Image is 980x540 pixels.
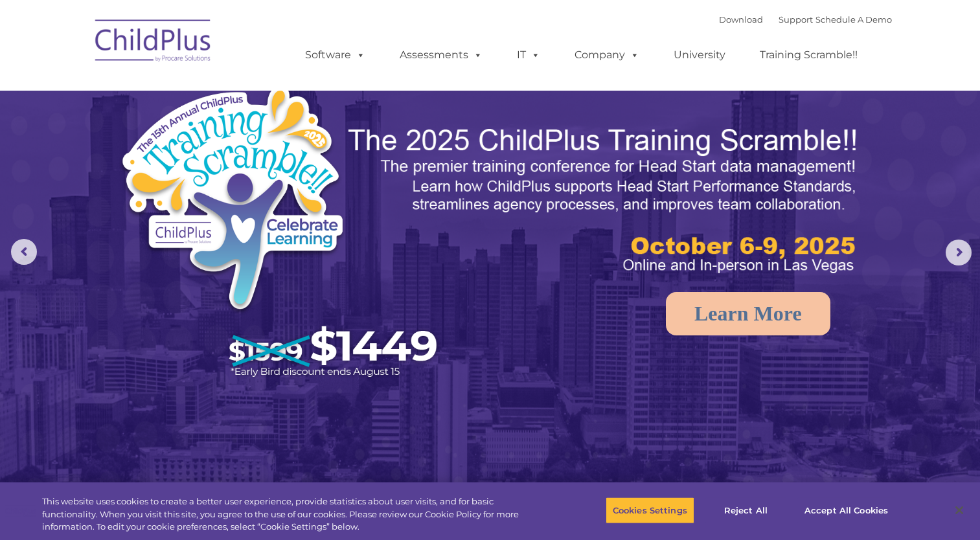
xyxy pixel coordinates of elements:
a: University [661,42,738,68]
a: Software [292,42,378,68]
a: Support [779,14,813,25]
img: ChildPlus by Procare Solutions [89,10,218,75]
font: | [719,14,892,25]
a: Download [719,14,763,25]
a: Training Scramble!! [747,42,871,68]
a: IT [504,42,553,68]
a: Learn More [666,292,830,335]
a: Assessments [387,42,496,68]
button: Cookies Settings [606,497,694,524]
a: Company [562,42,652,68]
a: Schedule A Demo [815,14,892,25]
div: This website uses cookies to create a better user experience, provide statistics about user visit... [42,495,539,534]
button: Close [945,496,974,524]
button: Reject All [705,497,786,524]
button: Accept All Cookies [797,497,895,524]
